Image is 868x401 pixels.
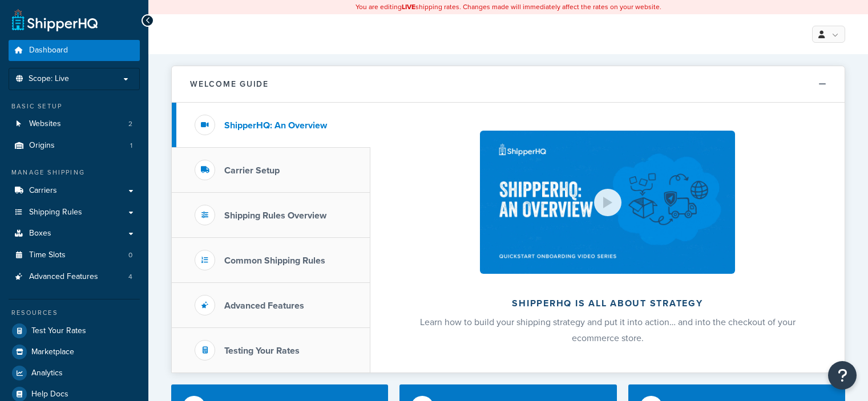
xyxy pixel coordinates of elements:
span: 1 [130,141,132,151]
li: Time Slots [9,245,140,266]
a: Origins1 [9,135,140,156]
li: Origins [9,135,140,156]
span: 2 [128,119,132,129]
div: Basic Setup [9,102,140,111]
h2: ShipperHQ is all about strategy [401,298,814,309]
span: Learn how to build your shipping strategy and put it into action… and into the checkout of your e... [420,315,796,345]
a: Boxes [9,223,140,244]
span: 4 [128,272,132,282]
b: LIVE [402,2,415,12]
a: Dashboard [9,40,140,61]
span: Shipping Rules [29,208,82,217]
h3: Common Shipping Rules [224,256,325,266]
h3: Advanced Features [224,301,304,311]
span: 0 [128,250,132,260]
span: Test Your Rates [31,326,86,336]
a: Time Slots0 [9,245,140,266]
img: ShipperHQ is all about strategy [480,131,734,274]
a: Analytics [9,363,140,383]
span: Scope: Live [29,74,69,84]
span: Origins [29,141,55,151]
li: Websites [9,114,140,135]
span: Dashboard [29,46,68,55]
a: Carriers [9,180,140,201]
h3: Carrier Setup [224,165,280,176]
a: Test Your Rates [9,321,140,341]
span: Websites [29,119,61,129]
h3: Shipping Rules Overview [224,210,326,221]
span: Time Slots [29,250,66,260]
span: Boxes [29,229,51,238]
span: Marketplace [31,347,74,357]
li: Advanced Features [9,266,140,287]
a: Marketplace [9,342,140,362]
a: Advanced Features4 [9,266,140,287]
h3: Testing Your Rates [224,346,300,356]
span: Help Docs [31,390,68,399]
a: Shipping Rules [9,202,140,223]
div: Manage Shipping [9,168,140,177]
button: Welcome Guide [172,66,845,103]
div: Resources [9,308,140,318]
span: Carriers [29,186,57,196]
span: Analytics [31,368,63,378]
h2: Welcome Guide [190,80,269,88]
span: Advanced Features [29,272,98,282]
button: Open Resource Center [828,361,857,390]
a: Websites2 [9,114,140,135]
h3: ShipperHQ: An Overview [224,120,327,131]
